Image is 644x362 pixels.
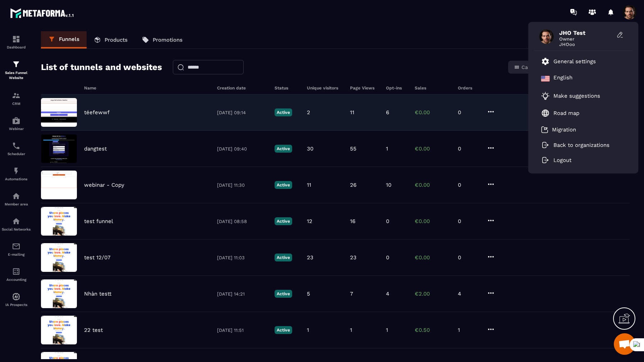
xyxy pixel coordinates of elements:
img: automations [12,116,20,125]
button: Card [510,62,538,72]
p: Accounting [2,278,31,282]
p: Active [275,254,292,261]
a: Promotions [135,31,190,48]
p: Active [275,181,292,189]
p: Dashboard [2,45,31,49]
p: 11 [350,109,354,116]
img: image [41,98,77,127]
p: Webinar [2,127,31,131]
span: Card [521,64,533,70]
a: formationformationCRM [2,86,31,111]
img: image [41,243,77,272]
p: Nhàn testt [84,291,111,297]
p: Products [105,37,128,43]
p: test funnel [84,218,113,224]
span: Owner [559,36,613,42]
a: Back to organizations [541,142,609,148]
p: 0 [458,254,479,261]
a: Products [87,31,135,48]
p: 1 [307,327,309,333]
p: [DATE] 09:14 [217,110,267,115]
img: formation [12,60,20,69]
p: [DATE] 11:03 [217,255,267,260]
p: 1 [386,145,388,152]
h6: Orders [458,85,479,90]
a: Road map [541,109,579,117]
p: Promotions [153,37,183,43]
p: 1 [386,327,388,333]
p: 12 [307,218,312,224]
a: automationsautomationsAutomations [2,161,31,186]
img: scheduler [12,141,20,150]
p: €0.00 [415,254,451,261]
p: 30 [307,145,313,152]
p: Active [275,326,292,334]
h6: Opt-ins [386,85,408,90]
p: 1 [350,327,352,333]
a: schedulerschedulerScheduler [2,136,31,161]
p: [DATE] 11:51 [217,328,267,333]
img: email [12,242,20,251]
p: 55 [350,145,356,152]
p: Road map [553,110,579,116]
p: 4 [386,291,389,297]
a: formationformationDashboard [2,29,31,55]
p: €0.00 [415,145,451,152]
a: Migration [541,126,576,133]
p: €0.00 [415,182,451,188]
a: automationsautomationsMember area [2,186,31,212]
a: automationsautomationsWebinar [2,111,31,136]
p: Logout [553,157,571,163]
p: Scheduler [2,152,31,156]
p: Sales Funnel Website [2,70,31,80]
p: [DATE] 14:21 [217,291,267,297]
p: €0.00 [415,218,451,224]
p: 7 [350,291,353,297]
img: automations [12,292,20,301]
p: Migration [552,126,576,133]
p: 6 [386,109,389,116]
a: social-networksocial-networkSocial Networks [2,212,31,237]
p: [DATE] 08:58 [217,219,267,224]
p: 0 [458,218,479,224]
a: Funnels [41,31,87,48]
p: Active [275,145,292,153]
img: image [41,171,77,199]
p: test 12/07 [84,254,110,261]
a: Make suggestions [541,92,617,100]
a: formationformationSales Funnel Website [2,55,31,86]
img: logo [10,6,75,19]
div: Mở cuộc trò chuyện [614,333,635,355]
p: Make suggestions [553,93,600,99]
h2: List of tunnels and websites [41,60,162,74]
p: €0.50 [415,327,451,333]
p: General settings [553,58,596,65]
p: Back to organizations [553,142,609,148]
p: 22 test [84,327,103,333]
p: 16 [350,218,355,224]
p: 0 [386,254,389,261]
h6: Creation date [217,85,267,90]
img: formation [12,91,20,100]
a: emailemailE-mailing [2,237,31,262]
img: image [41,134,77,163]
p: Active [275,108,292,116]
p: 4 [458,291,479,297]
h6: Name [84,85,210,90]
a: accountantaccountantAccounting [2,262,31,287]
p: Active [275,217,292,225]
img: formation [12,35,20,43]
p: [DATE] 09:40 [217,146,267,152]
p: webinar - Copy [84,182,124,188]
img: social-network [12,217,20,226]
p: 0 [458,145,479,152]
img: accountant [12,267,20,276]
img: image [41,207,77,236]
p: E-mailing [2,252,31,256]
p: 26 [350,182,356,188]
p: 2 [307,109,310,116]
p: 23 [350,254,356,261]
p: €2.00 [415,291,451,297]
h6: Status [275,85,300,90]
p: 23 [307,254,313,261]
